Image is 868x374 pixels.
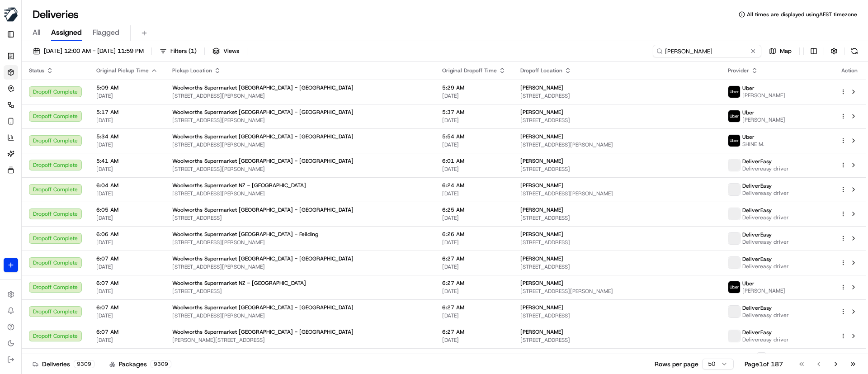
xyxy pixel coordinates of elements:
div: Packages [109,360,171,369]
span: [DATE] [96,141,158,148]
span: Uber [742,85,755,92]
span: Woolworths Supermarket NZ - [GEOGRAPHIC_DATA] [172,279,306,287]
button: MILKRUN [4,4,18,25]
span: Provider [728,67,749,74]
span: DeliverEasy [742,304,772,312]
span: DeliverEasy [742,207,772,214]
span: 5:37 AM [442,109,506,116]
span: Delivereasy driver [742,336,789,343]
span: All times are displayed using AEST timezone [747,11,857,18]
span: 6:27 AM [442,353,506,360]
span: [DATE] [96,190,158,197]
h1: Deliveries [33,7,79,22]
span: [STREET_ADDRESS] [520,263,713,270]
img: uber-new-logo.jpeg [728,135,740,147]
span: Delivereasy driver [742,263,789,270]
span: Original Pickup Time [96,67,149,74]
span: DeliverEasy [742,231,772,238]
div: 9309 [74,360,94,368]
span: [DATE] [442,190,506,197]
span: Filters [170,47,197,55]
span: 5:34 AM [96,133,158,140]
span: [STREET_ADDRESS][PERSON_NAME] [172,166,428,173]
span: 6:07 AM [96,279,158,287]
span: [STREET_ADDRESS][PERSON_NAME] [172,239,428,246]
span: [PERSON_NAME] [742,287,785,294]
span: 6:25 AM [442,206,506,213]
span: [DATE] [96,166,158,173]
span: Uber [742,280,755,287]
span: 6:07 AM [96,328,158,336]
span: Flagged [93,27,119,38]
span: 6:26 AM [442,231,506,238]
span: 6:07 AM [96,255,158,262]
span: Woolworths Supermarket [GEOGRAPHIC_DATA] - [GEOGRAPHIC_DATA] [172,255,354,262]
span: Delivereasy driver [742,214,789,221]
span: 6:27 AM [442,304,506,311]
span: [DATE] [96,239,158,246]
span: 6:27 AM [442,255,506,262]
span: [DATE] [442,214,506,222]
span: Woolworths Supermarket NZ - [GEOGRAPHIC_DATA] [172,182,306,189]
span: [DATE] [96,92,158,99]
span: Status [29,67,44,74]
span: Assigned [51,27,82,38]
span: [STREET_ADDRESS][PERSON_NAME] [520,141,713,148]
span: [STREET_ADDRESS][PERSON_NAME] [172,312,428,319]
div: Action [840,67,859,74]
span: Original Dropoff Time [442,67,497,74]
span: Uber [742,133,755,141]
img: MILKRUN [4,7,18,22]
button: [DATE] 12:00 AM - [DATE] 11:59 PM [29,45,148,57]
span: [DATE] [96,288,158,295]
span: 6:06 AM [96,231,158,238]
span: [PERSON_NAME] [520,84,563,91]
button: +2 [756,352,767,362]
span: [PERSON_NAME] [520,157,563,165]
span: [STREET_ADDRESS][PERSON_NAME] [172,263,428,270]
span: DeliverEasy [742,256,772,263]
div: Page 1 of 187 [745,360,783,369]
span: [STREET_ADDRESS] [520,312,713,319]
span: Uber [742,109,755,116]
span: 5:17 AM [96,109,158,116]
span: [STREET_ADDRESS] [520,214,713,222]
span: 6:07 AM [96,304,158,311]
span: [PERSON_NAME] [520,279,563,287]
span: [PERSON_NAME] [520,133,563,140]
span: [PERSON_NAME] [520,109,563,116]
span: [STREET_ADDRESS] [520,239,713,246]
span: [DATE] [442,312,506,319]
span: Woolworths Supermarket [GEOGRAPHIC_DATA] - [GEOGRAPHIC_DATA] [172,109,354,116]
span: 5:09 AM [96,84,158,91]
span: DeliverEasy [742,329,772,336]
input: Type to search [653,45,761,57]
div: Deliveries [33,360,94,369]
span: 6:01 AM [442,157,506,165]
span: [DATE] [442,92,506,99]
span: [STREET_ADDRESS][PERSON_NAME] [172,190,428,197]
span: [DATE] [96,336,158,344]
span: Dropoff Location [520,67,562,74]
span: 6:05 AM [96,206,158,213]
span: [DATE] [442,288,506,295]
span: [PERSON_NAME] [520,182,563,189]
img: uber-new-logo.jpeg [728,110,740,122]
span: Woolworths Supermarket [GEOGRAPHIC_DATA] - [GEOGRAPHIC_DATA] [172,157,354,165]
span: Woolworths Supermarket [GEOGRAPHIC_DATA] - [GEOGRAPHIC_DATA] [172,133,354,140]
span: [DATE] [442,141,506,148]
span: [DATE] [442,263,506,270]
span: Delivereasy driver [742,238,789,246]
span: [DATE] [442,117,506,124]
span: All [33,27,40,38]
span: [PERSON_NAME] [520,328,563,336]
span: Woolworths Supermarket [GEOGRAPHIC_DATA] - [GEOGRAPHIC_DATA] [172,328,354,336]
span: [PERSON_NAME] [520,304,563,311]
span: [STREET_ADDRESS] [520,166,713,173]
img: uber-new-logo.jpeg [728,281,740,293]
p: Rows per page [655,360,698,369]
span: Woolworths Supermarket [GEOGRAPHIC_DATA] - Feilding [172,231,318,238]
span: 6:27 AM [442,279,506,287]
span: DeliverEasy [742,182,772,189]
span: Woolworths Supermarket [GEOGRAPHIC_DATA] - [GEOGRAPHIC_DATA] [172,206,354,213]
